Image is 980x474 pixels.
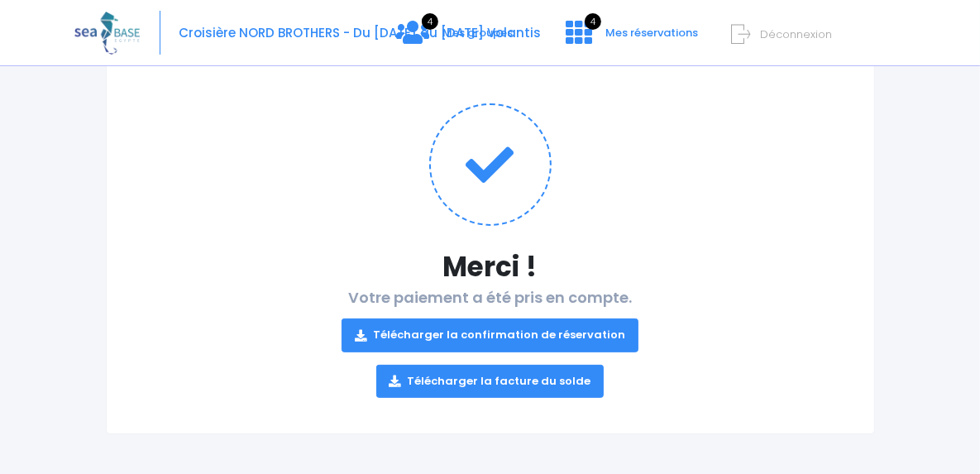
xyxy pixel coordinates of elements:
[585,13,601,30] span: 4
[179,24,541,41] span: Croisière NORD BROTHERS - Du [DATE] au [DATE] Volantis
[140,251,841,283] h1: Merci !
[552,31,708,46] a: 4 Mes réservations
[140,289,841,398] h2: Votre paiement a été pris en compte.
[605,25,698,41] span: Mes réservations
[342,318,638,352] a: Télécharger la confirmation de réservation
[442,25,513,41] span: Mes groupes
[376,365,605,398] a: Télécharger la facture du solde
[422,13,438,30] span: 4
[383,31,526,46] a: 4 Mes groupes
[760,26,832,42] span: Déconnexion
